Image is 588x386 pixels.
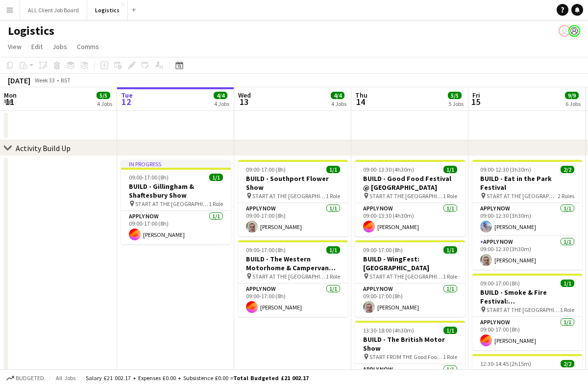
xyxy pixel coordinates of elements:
[31,42,43,51] span: Edit
[480,280,520,287] span: 09:00-17:00 (8h)
[77,42,99,51] span: Comms
[246,246,286,254] span: 09:00-17:00 (8h)
[97,100,112,107] div: 4 Jobs
[209,174,223,181] span: 1/1
[97,92,110,99] span: 5/5
[561,166,574,173] span: 2/2
[214,100,229,107] div: 4 Jobs
[326,166,340,173] span: 1/1
[369,353,443,360] span: START FROM THE Good Food Festival @ [GEOGRAPHIC_DATA]
[561,360,574,367] span: 2/2
[480,166,531,173] span: 09:00-12:30 (3h30m)
[472,91,480,100] span: Fri
[246,166,286,173] span: 09:00-17:00 (8h)
[238,283,348,317] app-card-role: APPLY NOW1/109:00-17:00 (8h)[PERSON_NAME]
[448,100,464,107] div: 5 Jobs
[238,174,348,192] h3: BUILD - Southport Flower Show
[27,40,47,53] a: Edit
[480,360,531,367] span: 12:30-14:45 (2h15m)
[355,203,465,236] app-card-role: APPLY NOW1/109:00-13:30 (4h30m)[PERSON_NAME]
[8,24,54,38] h1: Logistics
[326,192,340,200] span: 1 Role
[331,100,346,107] div: 4 Jobs
[363,327,414,334] span: 13:30-18:00 (4h30m)
[54,374,77,382] span: All jobs
[238,240,348,317] app-job-card: 09:00-17:00 (8h)1/1BUILD - The Western Motorhome & Campervan Show START AT THE [GEOGRAPHIC_DATA]1...
[121,160,231,244] app-job-card: In progress09:00-17:00 (8h)1/1BUILD - Gillingham & Shaftesbury Show START AT THE [GEOGRAPHIC_DATA...
[331,92,344,99] span: 4/4
[363,246,403,254] span: 09:00-17:00 (8h)
[121,211,231,244] app-card-role: APPLY NOW1/109:00-17:00 (8h)[PERSON_NAME]
[120,96,133,107] span: 12
[326,246,340,254] span: 1/1
[2,96,17,107] span: 11
[472,174,582,192] h3: BUILD - Eat in the Park Festival
[238,255,348,272] h3: BUILD - The Western Motorhome & Campervan Show
[238,160,348,236] div: 09:00-17:00 (8h)1/1BUILD - Southport Flower Show START AT THE [GEOGRAPHIC_DATA]1 RoleAPPLY NOW1/1...
[121,160,231,168] div: In progress
[487,192,558,200] span: START AT THE [GEOGRAPHIC_DATA]
[5,373,46,384] button: Budgeted
[561,280,574,287] span: 1/1
[233,374,309,382] span: Total Budgeted £21 002.17
[565,100,581,107] div: 6 Jobs
[363,166,414,173] span: 09:00-13:30 (4h30m)
[472,236,582,270] app-card-role: APPLY NOW1/109:00-12:30 (3h30m)[PERSON_NAME]
[472,160,582,270] app-job-card: 09:00-12:30 (3h30m)2/2BUILD - Eat in the Park Festival START AT THE [GEOGRAPHIC_DATA]2 RolesAPPLY...
[472,274,582,350] app-job-card: 09:00-17:00 (8h)1/1BUILD - Smoke & Fire Festival: [GEOGRAPHIC_DATA] START AT THE [GEOGRAPHIC_DATA...
[238,91,251,100] span: Wed
[238,203,348,236] app-card-role: APPLY NOW1/109:00-17:00 (8h)[PERSON_NAME]
[565,92,579,99] span: 9/9
[472,288,582,306] h3: BUILD - Smoke & Fire Festival: [GEOGRAPHIC_DATA]
[86,374,309,382] div: Salary £21 002.17 + Expenses £0.00 + Subsistence £0.00 =
[471,96,480,107] span: 15
[472,317,582,350] app-card-role: APPLY NOW1/109:00-17:00 (8h)[PERSON_NAME]
[443,166,457,173] span: 1/1
[443,327,457,334] span: 1/1
[4,91,17,100] span: Mon
[16,375,44,382] span: Budgeted
[355,335,465,353] h3: BUILD - The British Motor Show
[355,255,465,272] h3: BUILD - WingFest: [GEOGRAPHIC_DATA]
[443,192,457,200] span: 1 Role
[4,40,25,53] a: View
[355,283,465,317] app-card-role: APPLY NOW1/109:00-17:00 (8h)[PERSON_NAME]
[443,353,457,360] span: 1 Role
[369,273,443,280] span: START AT THE [GEOGRAPHIC_DATA]
[209,200,223,207] span: 1 Role
[443,273,457,280] span: 1 Role
[8,42,22,51] span: View
[20,0,87,20] button: ALL Client Job Board
[558,192,574,200] span: 2 Roles
[49,40,71,53] a: Jobs
[355,160,465,236] app-job-card: 09:00-13:30 (4h30m)1/1BUILD - Good Food Festival @ [GEOGRAPHIC_DATA] START AT THE [GEOGRAPHIC_DAT...
[443,246,457,254] span: 1/1
[472,368,582,386] h3: BUILD - Great British Food Festival: [GEOGRAPHIC_DATA][PERSON_NAME]
[121,91,133,100] span: Tue
[568,25,580,37] app-user-avatar: Shae Hoppe
[472,203,582,236] app-card-role: APPLY NOW1/109:00-12:30 (3h30m)[PERSON_NAME]
[560,306,574,313] span: 1 Role
[214,92,227,99] span: 4/4
[87,0,128,20] button: Logistics
[16,143,71,153] div: Activity Build Up
[252,192,326,200] span: START AT THE [GEOGRAPHIC_DATA]
[121,182,231,200] h3: BUILD - Gillingham & Shaftesbury Show
[8,76,30,85] div: [DATE]
[355,240,465,317] app-job-card: 09:00-17:00 (8h)1/1BUILD - WingFest: [GEOGRAPHIC_DATA] START AT THE [GEOGRAPHIC_DATA]1 RoleAPPLY ...
[354,96,367,107] span: 14
[355,91,367,100] span: Thu
[73,40,103,53] a: Comms
[487,306,560,313] span: START AT THE [GEOGRAPHIC_DATA]
[61,77,71,84] div: BST
[448,92,462,99] span: 5/5
[32,77,57,84] span: Week 33
[326,273,340,280] span: 1 Role
[252,273,326,280] span: START AT THE [GEOGRAPHIC_DATA]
